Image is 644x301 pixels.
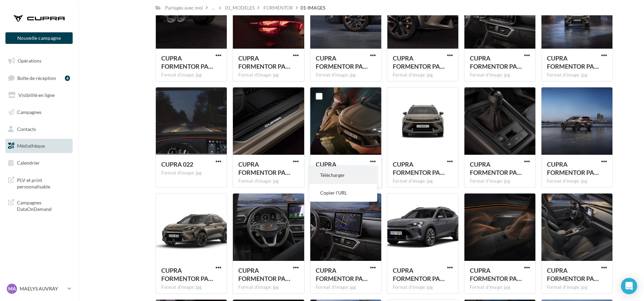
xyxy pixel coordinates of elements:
[470,267,522,282] span: CUPRA FORMENTOR PA 038
[547,267,599,282] span: CUPRA FORMENTOR PA 036
[4,105,74,119] a: Campagnes
[316,72,376,78] div: Format d'image: jpg
[393,161,445,176] span: CUPRA FORMENTOR PA 138
[161,54,213,70] span: CUPRA FORMENTOR PA 148
[547,72,607,78] div: Format d'image: jpg
[547,284,607,290] div: Format d'image: jpg
[393,72,453,78] div: Format d'image: jpg
[18,58,41,64] span: Opérations
[547,178,607,184] div: Format d'image: jpg
[4,71,74,85] a: Boîte de réception4
[4,173,74,193] a: PLV et print personnalisable
[161,72,221,78] div: Format d'image: jpg
[5,282,73,295] a: MA MAELYS AUVRAY
[470,161,522,176] span: CUPRA FORMENTOR PA 098
[238,161,290,176] span: CUPRA FORMENTOR PA 102
[20,285,65,292] p: MAELYS AUVRAY
[238,54,290,70] span: CUPRA FORMENTOR PA 057
[547,161,599,176] span: CUPRA FORMENTOR PA 040
[210,3,216,13] div: ...
[65,76,70,81] div: 4
[621,278,637,294] div: Open Intercom Messenger
[316,284,376,290] div: Format d'image: jpg
[238,267,290,282] span: CUPRA FORMENTOR PA 031
[547,54,599,70] span: CUPRA FORMENTOR PA 007
[4,122,74,136] a: Contacts
[8,285,16,292] span: MA
[161,170,221,176] div: Format d'image: jpg
[470,178,530,184] div: Format d'image: jpg
[393,284,453,290] div: Format d'image: jpg
[470,54,522,70] span: CUPRA FORMENTOR PA 076
[5,32,73,44] button: Nouvelle campagne
[238,72,298,78] div: Format d'image: jpg
[300,4,325,11] div: 01-IMAGES
[4,156,74,170] a: Calendrier
[316,54,368,70] span: CUPRA FORMENTOR PA 022
[165,4,203,11] div: Partagés avec moi
[17,143,45,149] span: Médiathèque
[17,160,40,166] span: Calendrier
[4,88,74,102] a: Visibilité en ligne
[316,267,368,282] span: CUPRA FORMENTOR PA 182
[161,284,221,290] div: Format d'image: jpg
[4,54,74,68] a: Opérations
[238,178,298,184] div: Format d'image: jpg
[161,267,213,282] span: CUPRA FORMENTOR PA 111
[18,92,55,98] span: Visibilité en ligne
[17,126,36,132] span: Contacts
[161,161,193,168] span: CUPRA 022
[393,178,453,184] div: Format d'image: jpg
[470,72,530,78] div: Format d'image: jpg
[17,109,41,115] span: Campagnes
[17,198,70,213] span: Campagnes DataOnDemand
[17,175,70,190] span: PLV et print personnalisable
[225,4,255,11] div: 01_MODELES
[238,284,298,290] div: Format d'image: jpg
[17,75,56,81] span: Boîte de réception
[309,166,377,184] button: Télécharger
[309,184,377,202] button: Copier l'URL
[470,284,530,290] div: Format d'image: jpg
[4,195,74,215] a: Campagnes DataOnDemand
[263,4,293,11] div: FORMENTOR
[393,54,445,70] span: CUPRA FORMENTOR PA 150
[4,139,74,153] a: Médiathèque
[393,267,445,282] span: CUPRA FORMENTOR PA 108
[316,161,368,176] span: CUPRA FORMENTOR PA 174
